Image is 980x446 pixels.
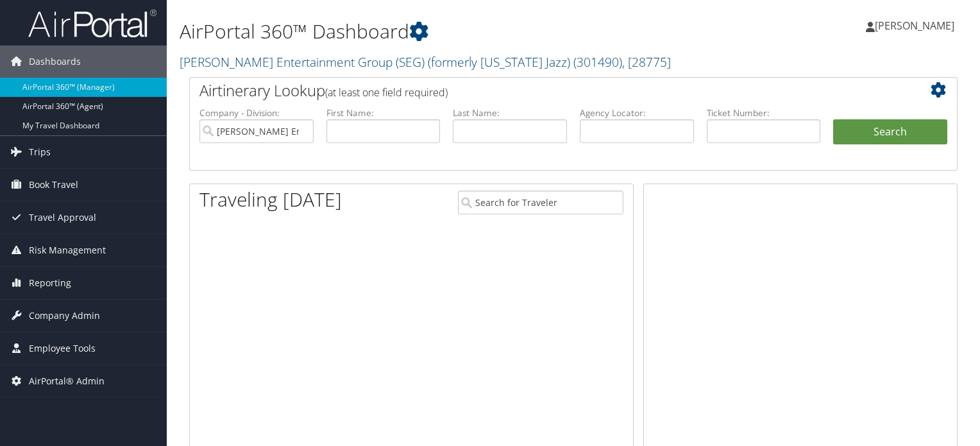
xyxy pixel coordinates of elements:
[29,267,71,299] span: Reporting
[458,191,623,214] input: Search for Traveler
[199,107,314,119] label: Company - Division:
[199,80,883,101] h2: Airtinerary Lookup
[29,202,96,234] span: Travel Approval
[875,19,954,33] span: [PERSON_NAME]
[325,85,448,99] span: (at least one field required)
[622,53,671,71] span: , [ 28775 ]
[580,107,694,119] label: Agency Locator:
[833,119,947,145] button: Search
[29,365,105,397] span: AirPortal® Admin
[28,8,156,39] img: airportal-logo.png
[453,107,567,119] label: Last Name:
[707,107,821,119] label: Ticket Number:
[29,234,106,266] span: Risk Management
[180,18,705,45] h1: AirPortal 360™ Dashboard
[180,53,671,71] a: [PERSON_NAME] Entertainment Group (SEG) (formerly [US_STATE] Jazz)
[866,6,967,45] a: [PERSON_NAME]
[573,53,622,71] span: ( 301490 )
[29,332,96,365] span: Employee Tools
[29,300,100,332] span: Company Admin
[326,107,441,119] label: First Name:
[29,136,51,168] span: Trips
[29,169,78,201] span: Book Travel
[29,46,81,78] span: Dashboards
[199,186,342,213] h1: Traveling [DATE]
